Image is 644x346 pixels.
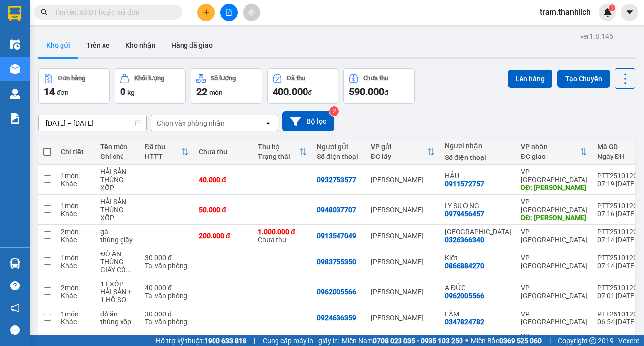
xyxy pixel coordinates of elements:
div: Khác [61,262,91,270]
div: VP [GEOGRAPHIC_DATA] [521,228,587,244]
span: 590.000 [349,86,384,97]
img: logo-vxr [8,6,21,21]
div: 200.000 đ [199,232,248,240]
div: 0924636359 [317,314,356,322]
div: 30.000 đ [145,310,189,318]
button: Số lượng22món [191,68,262,104]
div: 0932753577 [317,176,356,184]
div: 0962005566 [317,288,356,296]
div: Khác [61,236,91,244]
span: Cung cấp máy in - giấy in: [263,335,339,346]
div: HẬU [445,172,511,180]
span: 1 [610,4,613,11]
div: 50.000 đ [199,206,248,214]
div: Mã GD [597,143,641,151]
div: [PERSON_NAME] [371,258,435,266]
div: DĐ: ĐỨC TRỌNG [521,184,587,191]
span: đơn [57,89,69,96]
span: notification [10,303,20,313]
button: Đơn hàng14đơn [38,68,110,104]
span: 400.000 [273,86,308,97]
div: Khác [61,318,91,326]
div: Kiệt [445,254,511,262]
div: 0983755350 [317,258,356,266]
img: warehouse-icon [10,64,20,74]
div: [PERSON_NAME] [371,206,435,214]
div: Số lượng [211,75,236,82]
div: VP gửi [371,143,427,151]
div: 0911572757 [445,180,484,188]
div: LY SƯƠNG [445,202,511,210]
span: aim [248,9,255,16]
div: ĐC giao [521,153,580,160]
img: warehouse-icon [10,39,20,50]
div: Chưa thu [258,228,307,244]
div: VP [GEOGRAPHIC_DATA] [521,198,587,214]
button: Khối lượng0kg [115,68,186,104]
span: plus [203,9,210,16]
div: HẢI SẢN [100,198,135,206]
div: đồ ăn [100,310,135,318]
div: Đã thu [145,143,181,151]
div: VP [GEOGRAPHIC_DATA] [521,168,587,184]
div: [PERSON_NAME] [371,288,435,296]
div: Tại văn phòng [145,262,189,270]
button: Hàng đã giao [163,33,220,57]
div: THÙNG GIẤY CÓ BỌC DÁN TRÊN [100,258,135,274]
div: 0913547049 [317,232,356,240]
div: THÙNG XỐP [100,206,135,221]
div: [PERSON_NAME] [371,314,435,322]
span: tram.thanhlich [532,6,599,18]
img: warehouse-icon [10,89,20,99]
div: Khác [61,210,91,218]
button: Bộ lọc [282,111,334,131]
div: Tại văn phòng [145,292,189,300]
div: 1T XỐP HẢI SẢN + 1 HỒ SƠ [100,280,135,304]
div: 0962005566 [445,292,484,300]
div: VP [GEOGRAPHIC_DATA] [521,310,587,326]
button: Đã thu400.000đ [267,68,338,104]
span: question-circle [10,281,20,290]
span: search [41,9,48,16]
div: 2 món [61,228,91,236]
span: ... [126,266,132,274]
img: solution-icon [10,113,20,124]
input: Select a date range. [39,115,146,131]
button: Lên hàng [508,70,552,88]
strong: 0708 023 035 - 0935 103 250 [373,337,463,345]
span: Hỗ trợ kỹ thuật: [156,335,246,346]
sup: 2 [329,106,339,116]
span: món [209,89,223,96]
th: Toggle SortBy [366,139,440,165]
span: Miền Bắc [471,335,542,346]
button: Tạo Chuyến [557,70,610,88]
div: VP [GEOGRAPHIC_DATA] [521,284,587,300]
div: VP [GEOGRAPHIC_DATA] [521,254,587,270]
strong: 1900 633 818 [204,337,246,345]
div: Trạng thái [258,153,299,160]
span: 22 [196,86,207,97]
th: Toggle SortBy [516,139,592,165]
div: 40.000 đ [145,284,189,292]
div: 1 món [61,310,91,318]
div: thùng giấy [100,236,135,244]
button: Kho nhận [118,33,163,57]
div: 1 món [61,172,91,180]
div: Đã thu [287,75,305,82]
div: THÙNG XỐP [100,176,135,191]
button: aim [243,4,260,21]
div: ĐC lấy [371,153,427,160]
div: thùng xốp [100,318,135,326]
div: Người gửi [317,143,361,151]
th: Toggle SortBy [140,139,194,165]
button: plus [197,4,215,21]
div: HẢI SẢN [100,168,135,176]
div: Tại văn phòng [145,318,189,326]
span: | [254,335,255,346]
div: A ĐỨC [445,284,511,292]
div: Hà Đông [445,228,511,236]
div: [PERSON_NAME] [371,232,435,240]
div: Khác [61,292,91,300]
span: 0 [120,86,125,97]
div: Chưa thu [363,75,388,82]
